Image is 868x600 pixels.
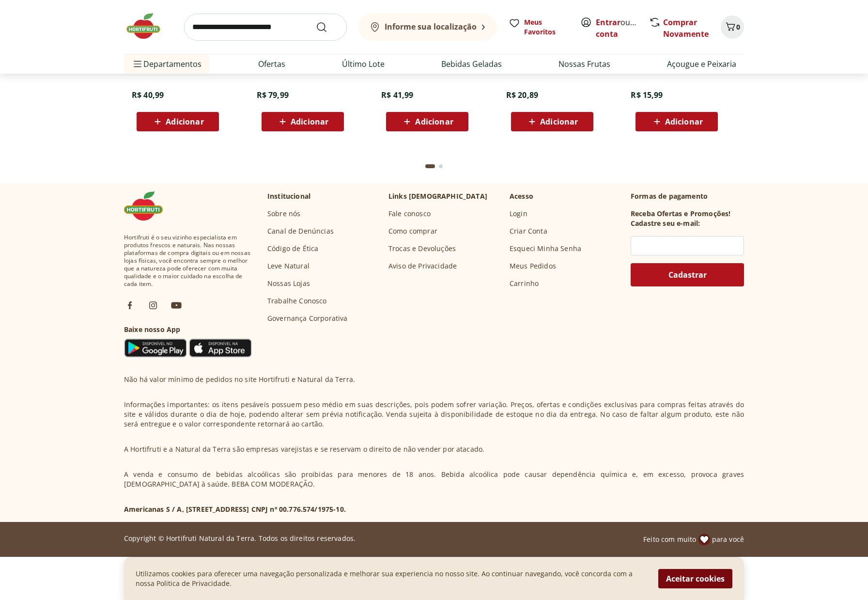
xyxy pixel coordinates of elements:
[267,314,348,323] a: Governança Corporativa
[136,569,647,588] p: Utilizamos cookies para oferecer uma navegação personalizada e melhorar sua experiencia no nosso ...
[665,118,703,126] span: Adicionar
[388,244,456,253] a: Trocas e Devoluções
[386,112,468,131] button: Adicionar
[124,505,346,514] p: Americanas S / A, [STREET_ADDRESS] CNPJ nº 00.776.574/1975-10.
[388,226,437,236] a: Como comprar
[262,112,344,131] button: Adicionar
[267,244,318,253] a: Código de Ética
[147,300,159,311] img: ig
[124,325,252,334] h3: Baixe nosso App
[596,17,620,28] a: Entrar
[506,90,538,100] span: R$ 20,89
[631,90,663,100] span: R$ 15,99
[381,90,413,100] span: R$ 41,99
[124,400,744,429] p: Informações importantes: os itens pesáveis possuem peso médio em suas descrições, pois podem sofr...
[358,14,497,41] button: Informe sua localização
[124,234,252,288] span: Hortifruti é o seu vizinho especialista em produtos frescos e naturais. Nas nossas plataformas de...
[342,58,385,70] a: Último Lote
[124,191,172,221] img: Hortifruti
[663,17,709,39] a: Comprar Novamente
[124,534,356,543] p: Copyright © Hortifruti Natural da Terra. Todos os direitos reservados.
[510,209,527,219] a: Login
[441,58,502,70] a: Bebidas Geladas
[388,191,487,201] p: Links [DEMOGRAPHIC_DATA]
[385,21,477,32] b: Informe sua localização
[124,12,172,41] img: Hortifruti
[257,90,289,100] span: R$ 79,99
[124,338,187,358] img: Google Play Icon
[166,118,203,126] span: Adicionar
[124,444,484,454] p: A Hortifruti e a Natural da Terra são empresas varejistas e se reservam o direito de não vender p...
[137,112,219,131] button: Adicionar
[170,300,182,311] img: ytb
[267,261,310,271] a: Leve Natural
[511,112,593,131] button: Adicionar
[258,58,285,70] a: Ofertas
[132,90,164,100] span: R$ 40,99
[736,22,740,32] span: 0
[124,375,355,384] p: Não há valor mínimo de pedidos no site Hortifruti e Natural da Terra.
[423,155,437,178] button: Current page from fs-carousel
[267,226,334,236] a: Canal de Denúncias
[316,21,339,33] button: Submit Search
[510,279,539,288] a: Carrinho
[510,261,556,271] a: Meus Pedidos
[291,118,328,126] span: Adicionar
[267,296,327,306] a: Trabalhe Conosco
[631,191,744,201] p: Formas de pagamento
[540,118,578,126] span: Adicionar
[631,263,744,286] button: Cadastrar
[388,261,457,271] a: Aviso de Privacidade
[631,209,730,219] h3: Receba Ofertas e Promoções!
[510,226,547,236] a: Criar Conta
[415,118,453,126] span: Adicionar
[132,52,201,76] span: Departamentos
[509,17,569,37] a: Meus Favoritos
[189,338,252,358] img: App Store Icon
[667,58,736,70] a: Açougue e Peixaria
[124,300,136,311] img: fb
[267,279,310,288] a: Nossas Lojas
[510,191,533,201] p: Acesso
[524,17,569,37] span: Meus Favoritos
[388,209,431,219] a: Fale conosco
[184,14,347,41] input: search
[132,52,143,76] button: Menu
[631,219,700,228] h3: Cadastre seu e-mail:
[267,191,310,201] p: Institucional
[510,244,581,253] a: Esqueci Minha Senha
[668,271,707,279] span: Cadastrar
[721,16,744,39] button: Carrinho
[596,16,639,40] span: ou
[658,569,732,588] button: Aceitar cookies
[124,470,744,489] p: A venda e consumo de bebidas alcoólicas são proibidas para menores de 18 anos. Bebida alcoólica p...
[643,535,696,544] span: Feito com muito
[558,58,610,70] a: Nossas Frutas
[437,155,445,178] button: Go to page 2 from fs-carousel
[596,17,649,39] a: Criar conta
[635,112,718,131] button: Adicionar
[712,535,744,544] span: para você
[267,209,300,219] a: Sobre nós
